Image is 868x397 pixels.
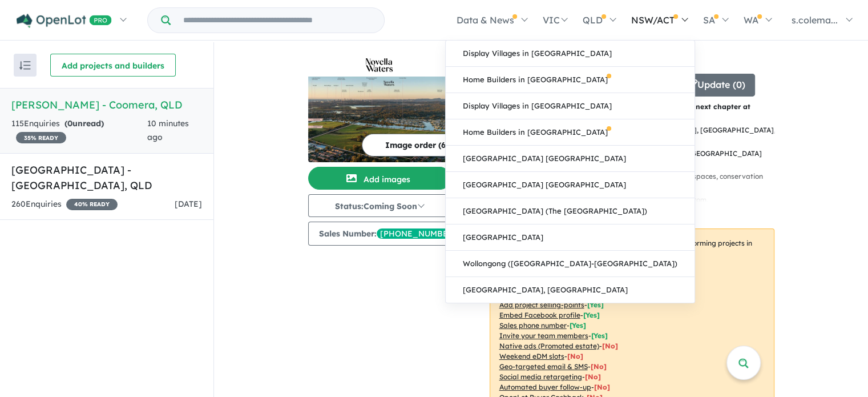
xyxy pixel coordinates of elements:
[67,118,72,129] span: 0
[147,118,189,142] span: 10 minutes ago
[567,352,583,360] span: [No]
[308,54,451,162] a: Novella Waters - Coomera LogoNovella Waters - Coomera
[446,67,695,93] a: Home Builders in [GEOGRAPHIC_DATA]
[308,222,481,246] button: Sales Number:[PHONE_NUMBER]
[446,119,695,146] a: Home Builders in [GEOGRAPHIC_DATA]
[499,352,564,360] u: Weekend eDM slots
[499,321,567,330] u: Sales phone number
[16,132,66,143] span: 35 % READY
[446,224,695,251] a: [GEOGRAPHIC_DATA]
[594,383,610,391] span: [No]
[676,74,755,97] button: Update (0)
[11,117,147,145] div: 115 Enquir ies
[591,331,608,340] span: [ Yes ]
[570,321,586,330] span: [ Yes ]
[587,300,604,309] span: [ Yes ]
[446,251,695,277] a: Wollongong ([GEOGRAPHIC_DATA]-[GEOGRAPHIC_DATA])
[175,199,202,209] span: [DATE]
[602,342,618,350] span: [No]
[446,277,695,303] a: [GEOGRAPHIC_DATA], [GEOGRAPHIC_DATA]
[446,198,695,224] a: [GEOGRAPHIC_DATA] (The [GEOGRAPHIC_DATA])
[499,372,582,381] u: Social media retargeting
[377,228,470,239] div: [PHONE_NUMBER]
[17,14,112,28] img: Openlot PRO Logo White
[66,199,118,210] span: 40 % READY
[11,97,202,113] h5: [PERSON_NAME] - Coomera , QLD
[585,372,601,381] span: [No]
[313,58,446,72] img: Novella Waters - Coomera Logo
[499,383,591,391] u: Automated buyer follow-up
[446,146,695,172] a: [GEOGRAPHIC_DATA] [GEOGRAPHIC_DATA]
[499,342,599,350] u: Native ads (Promoted estate)
[173,8,382,33] input: Try estate name, suburb, builder or developer
[446,41,695,67] a: Display Villages in [GEOGRAPHIC_DATA]
[11,162,202,193] h5: [GEOGRAPHIC_DATA] - [GEOGRAPHIC_DATA] , QLD
[308,77,451,162] img: Novella Waters - Coomera
[19,61,31,70] img: sort.svg
[792,14,838,26] span: s.colema...
[50,54,176,77] button: Add projects and builders
[499,300,584,309] u: Add project selling-points
[11,198,118,211] div: 260 Enquir ies
[583,311,600,319] span: [ Yes ]
[591,362,607,371] span: [No]
[362,134,472,157] button: Image order (6)
[446,172,695,198] a: [GEOGRAPHIC_DATA] [GEOGRAPHIC_DATA]
[499,331,588,340] u: Invite your team members
[499,311,580,319] u: Embed Facebook profile
[499,362,588,371] u: Geo-targeted email & SMS
[64,118,104,129] strong: ( unread)
[308,167,451,190] button: Add images
[446,93,695,119] a: Display Villages in [GEOGRAPHIC_DATA]
[308,194,451,217] button: Status:Coming Soon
